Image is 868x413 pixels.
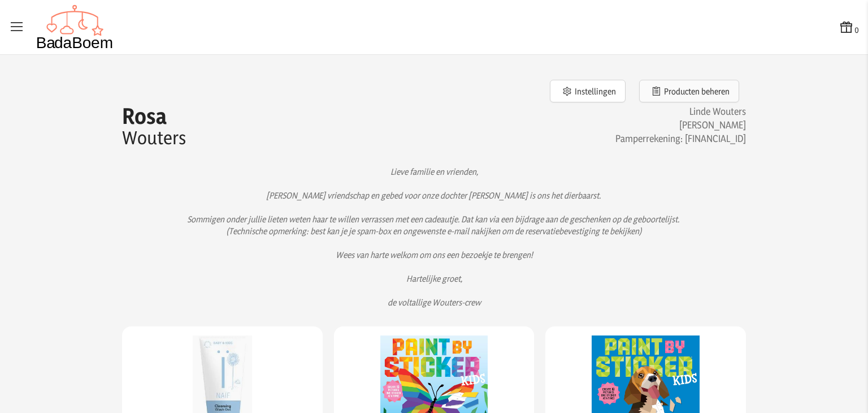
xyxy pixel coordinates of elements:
button: Instellingen [550,80,626,102]
p: Lieve familie en vrienden, [PERSON_NAME] vriendschap en gebed voor onze dochter [PERSON_NAME] is ... [140,166,728,308]
button: Producten beheren [639,80,739,102]
h3: Pamperrekening: [FINANCIAL_ID] [434,132,746,145]
p: Wouters [122,127,434,148]
img: Badaboem [36,5,114,50]
button: 0 [839,19,859,36]
p: Rosa [122,105,434,127]
h3: Linde Wouters [434,105,746,118]
h3: [PERSON_NAME] [434,118,746,132]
